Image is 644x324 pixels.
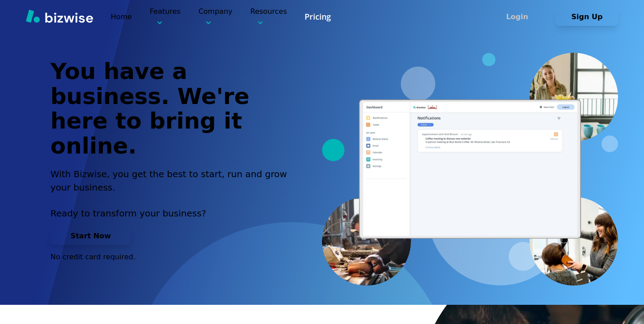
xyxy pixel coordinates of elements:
button: Login [486,8,548,26]
h1: You have a business. We're here to bring it online. [51,59,297,158]
h2: With Bizwise, you get the best to start, run and grow your business. [51,167,297,194]
a: Pricing [305,11,331,22]
button: Sign Up [555,8,618,26]
a: Home [111,12,132,21]
p: No credit card required. [51,252,297,262]
img: Bizwise Logo [26,9,93,23]
a: Start Now [51,232,131,240]
a: Sign Up [555,12,618,21]
p: Features [150,6,181,27]
button: Start Now [51,227,131,245]
p: Ready to transform your business? [51,207,297,220]
a: Login [486,12,555,21]
p: Company [199,6,233,27]
p: Resources [250,6,287,27]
